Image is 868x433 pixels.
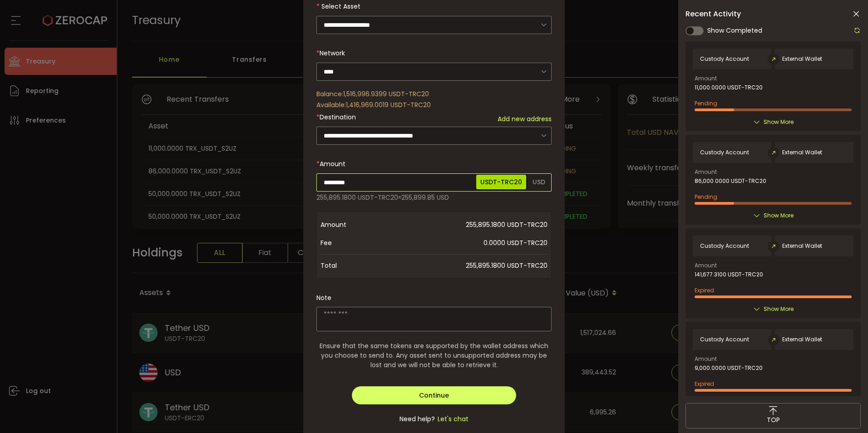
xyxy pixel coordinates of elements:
span: External Wallet [782,336,822,343]
span: Ensure that the same tokens are supported by the wallet address which you choose to send to. Any ... [316,341,552,370]
iframe: Chat Widget [823,389,868,433]
span: Add new address [498,114,552,124]
span: Fee [321,234,393,252]
span: Need help? [399,414,435,424]
span: Balance: [316,89,343,98]
span: Amount [695,169,717,175]
span: USD [528,175,549,189]
span: Available: [316,100,346,109]
span: Pending [695,193,717,201]
span: 255,899.85 USD [401,193,449,202]
span: Show More [764,305,794,314]
span: 86,000.0000 USDT-TRC20 [695,178,766,184]
span: External Wallet [782,149,822,156]
span: Amount [695,263,717,268]
span: Show More [764,118,794,127]
span: Destination [320,113,356,122]
span: 9,000.0000 USDT-TRC20 [695,365,763,371]
span: Pending [695,99,717,107]
span: Custody Account [700,336,749,343]
span: Total [321,256,393,275]
span: Custody Account [700,149,749,156]
span: Amount [695,356,717,362]
span: 255,895.1800 USDT-TRC20 [393,256,547,275]
span: Show More [764,211,794,220]
label: Note [316,293,331,302]
span: 255,895.1800 USDT-TRC20 [316,193,398,202]
span: 141,677.3100 USDT-TRC20 [695,271,763,278]
span: Amount [320,159,345,168]
button: Continue [352,386,517,404]
span: Custody Account [700,56,749,62]
span: USDT-TRC20 [476,175,526,189]
span: Expired [695,380,714,388]
span: 1,516,996.9399 USDT-TRC20 [343,89,429,98]
span: External Wallet [782,243,822,249]
span: Let's chat [435,414,469,424]
span: Continue [419,391,449,400]
span: Expired [695,286,714,294]
span: External Wallet [782,56,822,62]
span: TOP [767,415,780,425]
span: 11,000.0000 USDT-TRC20 [695,84,763,91]
span: Amount [321,216,393,234]
span: Custody Account [700,243,749,249]
span: 0.0000 USDT-TRC20 [393,234,547,252]
span: Show Completed [707,26,762,35]
span: 1,416,969.0019 USDT-TRC20 [346,100,431,109]
span: 255,895.1800 USDT-TRC20 [393,216,547,234]
span: Amount [695,76,717,81]
span: Recent Activity [686,10,741,18]
span: ≈ [398,193,401,202]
